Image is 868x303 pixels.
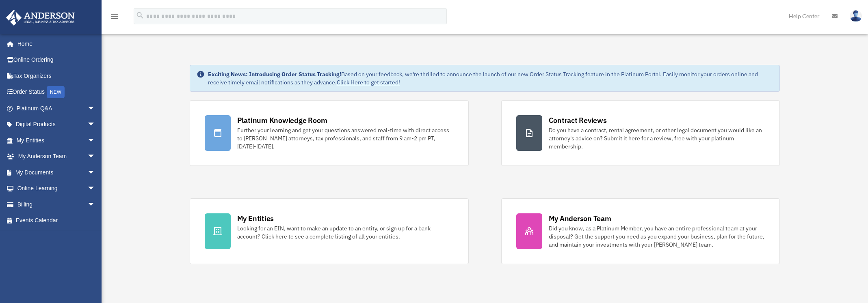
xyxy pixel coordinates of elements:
[6,36,104,52] a: Home
[337,79,400,86] a: Click Here to get started!
[190,100,469,166] a: Platinum Knowledge Room Further your learning and get your questions answered real-time with dire...
[6,213,108,229] a: Events Calendar
[87,100,104,117] span: arrow_drop_down
[6,68,108,84] a: Tax Organizers
[501,100,780,166] a: Contract Reviews Do you have a contract, rental agreement, or other legal document you would like...
[6,148,108,165] a: My Anderson Teamarrow_drop_down
[237,224,454,241] div: Looking for an EIN, want to make an update to an entity, or sign up for a bank account? Click her...
[549,115,607,125] div: Contract Reviews
[110,11,119,21] i: menu
[237,115,327,125] div: Platinum Knowledge Room
[501,198,780,264] a: My Anderson Team Did you know, as a Platinum Member, you have an entire professional team at your...
[208,71,341,78] strong: Exciting News: Introducing Order Status Tracking!
[87,116,104,133] span: arrow_drop_down
[6,132,108,148] a: My Entitiesarrow_drop_down
[6,116,108,133] a: Digital Productsarrow_drop_down
[87,148,104,165] span: arrow_drop_down
[6,164,108,181] a: My Documentsarrow_drop_down
[6,196,108,213] a: Billingarrow_drop_down
[549,126,765,150] div: Do you have a contract, rental agreement, or other legal document you would like an attorney's ad...
[136,11,145,20] i: search
[110,14,119,21] a: menu
[237,126,454,150] div: Further your learning and get your questions answered real-time with direct access to [PERSON_NAM...
[87,164,104,181] span: arrow_drop_down
[6,52,108,68] a: Online Ordering
[190,198,469,264] a: My Entities Looking for an EIN, want to make an update to an entity, or sign up for a bank accoun...
[6,84,108,101] a: Order StatusNEW
[4,10,77,26] img: Anderson Advisors Platinum Portal
[6,100,108,116] a: Platinum Q&Aarrow_drop_down
[208,70,773,86] div: Based on your feedback, we're thrilled to announce the launch of our new Order Status Tracking fe...
[87,181,104,197] span: arrow_drop_down
[850,10,862,22] img: User Pic
[87,132,104,149] span: arrow_drop_down
[6,181,108,197] a: Online Learningarrow_drop_down
[549,224,765,249] div: Did you know, as a Platinum Member, you have an entire professional team at your disposal? Get th...
[549,213,611,223] div: My Anderson Team
[47,86,65,98] div: NEW
[237,213,274,223] div: My Entities
[87,196,104,213] span: arrow_drop_down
